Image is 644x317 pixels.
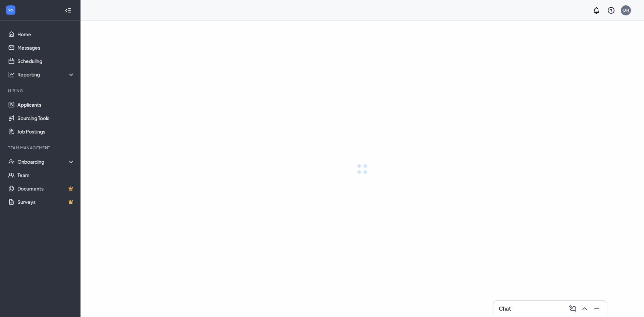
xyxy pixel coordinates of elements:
[65,7,71,14] svg: Collapse
[17,168,75,182] a: Team
[499,305,511,312] h3: Chat
[8,71,15,78] svg: Analysis
[579,303,589,314] button: ChevronUp
[581,305,589,313] svg: ChevronUp
[17,71,75,78] div: Reporting
[17,125,75,138] a: Job Postings
[17,41,75,54] a: Messages
[17,98,75,111] a: Applicants
[17,195,75,209] a: SurveysCrown
[17,111,75,125] a: Sourcing Tools
[17,28,75,41] a: Home
[8,158,15,165] svg: UserCheck
[567,303,577,314] button: ComposeMessage
[8,88,73,94] div: Hiring
[8,145,73,151] div: Team Management
[592,6,600,14] svg: Notifications
[623,7,629,13] div: OH
[591,303,601,314] button: Minimize
[569,305,577,313] svg: ComposeMessage
[593,305,601,313] svg: Minimize
[17,54,75,68] a: Scheduling
[17,158,75,165] div: Onboarding
[7,7,14,13] svg: WorkstreamLogo
[17,182,75,195] a: DocumentsCrown
[607,6,615,14] svg: QuestionInfo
